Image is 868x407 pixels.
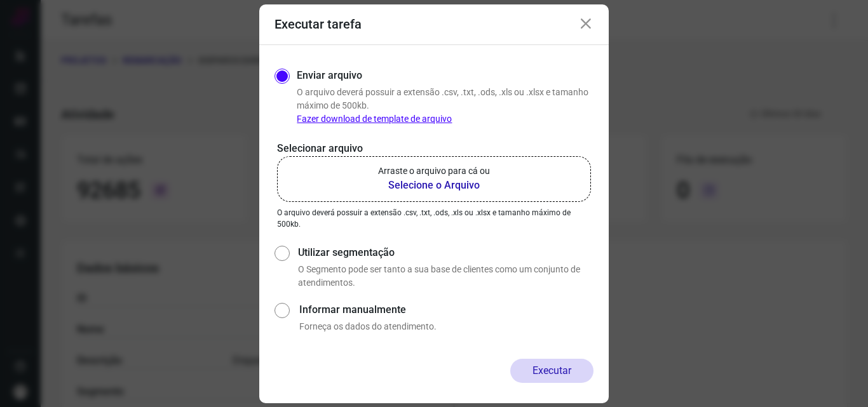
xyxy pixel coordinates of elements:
label: Utilizar segmentação [298,245,593,260]
p: O arquivo deverá possuir a extensão .csv, .txt, .ods, .xls ou .xlsx e tamanho máximo de 500kb. [297,86,593,126]
label: Enviar arquivo [297,68,362,83]
p: Selecionar arquivo [277,141,591,156]
h3: Executar tarefa [275,17,362,32]
label: Informar manualmente [299,302,593,317]
a: Fazer download de template de arquivo [297,114,452,124]
b: Selecione o Arquivo [378,178,490,193]
p: O arquivo deverá possuir a extensão .csv, .txt, .ods, .xls ou .xlsx e tamanho máximo de 500kb. [277,207,591,230]
button: Executar [510,359,593,383]
p: Forneça os dados do atendimento. [299,320,593,333]
p: Arraste o arquivo para cá ou [378,164,490,178]
p: O Segmento pode ser tanto a sua base de clientes como um conjunto de atendimentos. [298,263,593,290]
